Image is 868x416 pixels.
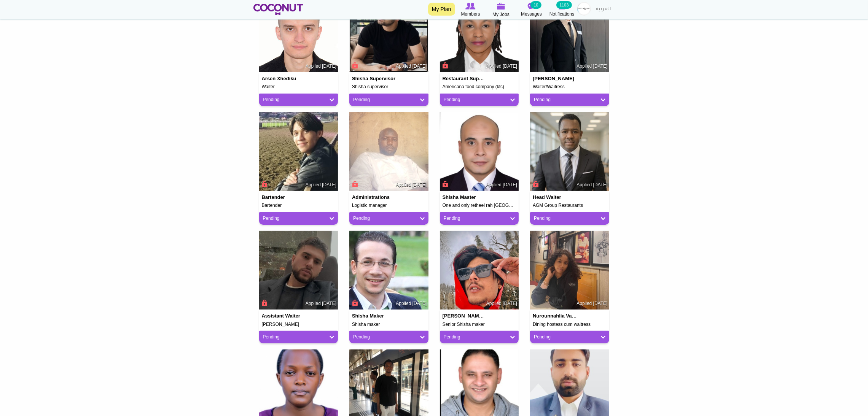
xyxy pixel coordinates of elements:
[352,195,396,200] h4: Administrations
[441,62,448,69] span: Connect to Unlock the Profile
[444,334,515,340] a: Pending
[262,195,306,200] h4: Bartender
[353,97,425,103] a: Pending
[549,10,574,18] span: Notifications
[533,203,607,208] h5: AGM Group Restaurants
[530,231,609,310] img: Nurounnahlia Vagnombolameva's picture
[351,62,358,69] span: Connect to Unlock the Profile
[533,313,577,319] h4: Nurounnahlia Vagnombolameva
[352,313,396,319] h4: Shisha maker
[441,180,448,188] span: Connect to Unlock the Profile
[349,231,428,310] img: Mohamed Elbadry's picture
[461,10,480,18] span: Members
[262,84,336,89] h5: Waiter
[262,76,306,81] h4: Arsen Xhediku
[533,84,607,89] h5: Waiter/Waitress
[486,2,516,18] a: My Jobs My Jobs
[528,3,535,10] img: Messages
[352,322,426,327] h5: Shisha maker
[530,1,541,9] small: 10
[456,2,486,18] a: Browse Members Members
[534,97,605,103] a: Pending
[440,231,519,310] img: Sahadat Ilahai's picture
[443,84,516,89] h5: Americana food company (kfc)
[443,313,487,319] h4: [PERSON_NAME] Ilahai
[556,1,572,9] small: 1103
[259,112,338,191] img: Jethro Strydom's picture
[532,180,538,188] span: Connect to Unlock the Profile
[352,76,396,81] h4: Shisha supervisor
[492,11,510,18] span: My Jobs
[349,112,428,191] img: Moussa Adam Moussa's picture
[533,76,577,81] h4: [PERSON_NAME]
[428,3,455,16] a: My Plan
[351,299,358,306] span: Connect to Unlock the Profile
[444,215,515,222] a: Pending
[353,215,425,222] a: Pending
[530,112,609,191] img: Marie Joel Nounian Misse's picture
[253,4,303,15] img: Home
[521,10,542,18] span: Messages
[497,3,505,10] img: My Jobs
[352,84,426,89] h5: Shisha supervisor
[262,313,306,319] h4: Assistant waiter
[534,215,605,222] a: Pending
[259,231,338,310] img: Timos Tsekas's picture
[262,322,336,327] h5: [PERSON_NAME]
[443,203,516,208] h5: One and only retheei rah [GEOGRAPHIC_DATA]
[443,195,487,200] h4: Shisha master
[516,2,547,18] a: Messages Messages 10
[263,97,334,103] a: Pending
[261,299,268,306] span: Connect to Unlock the Profile
[534,334,605,340] a: Pending
[352,203,426,208] h5: Logistic manager
[533,195,577,200] h4: Head Waiter
[547,2,577,18] a: Notifications Notifications 1103
[533,322,607,327] h5: Dining hostess cum waitress
[443,76,487,81] h4: Restaurant supervisor
[262,203,336,208] h5: Bartender
[263,215,334,222] a: Pending
[440,112,519,191] img: Ahmed Elzarka's picture
[263,334,334,340] a: Pending
[465,3,475,10] img: Browse Members
[444,97,515,103] a: Pending
[351,180,358,188] span: Connect to Unlock the Profile
[592,2,615,17] a: العربية
[353,334,425,340] a: Pending
[443,322,516,327] h5: Senior Shisha maker
[261,180,268,188] span: Connect to Unlock the Profile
